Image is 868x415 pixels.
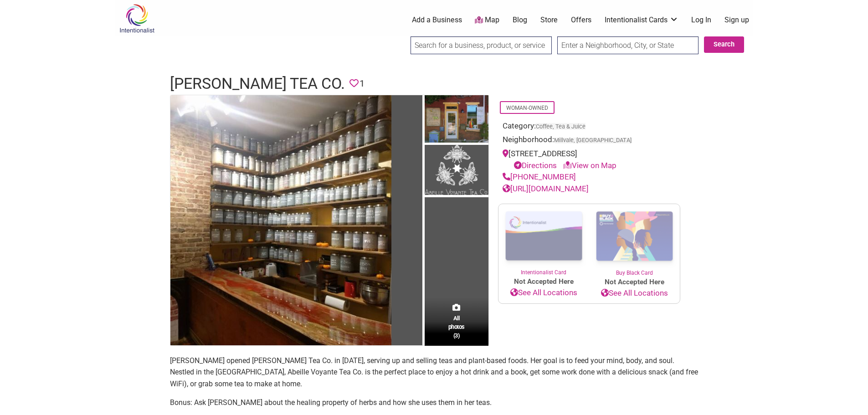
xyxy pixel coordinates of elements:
a: See All Locations [498,287,589,299]
a: Woman-Owned [506,105,548,111]
a: Intentionalist Cards [605,15,678,25]
img: The outside of Abeille Voyante Tea Co. [425,95,488,145]
div: Category: [503,120,676,134]
a: Intentionalist Card [498,204,589,277]
span: Not Accepted Here [498,277,589,287]
a: Offers [571,15,591,25]
input: Enter a Neighborhood, City, or State [557,36,699,54]
p: [PERSON_NAME] opened [PERSON_NAME] Tea Co. in [DATE], serving up and selling teas and plant-based... [170,355,699,390]
a: Buy Black Card [589,204,680,277]
button: Search [704,36,744,53]
a: View on Map [563,161,616,170]
span: All photos (3) [448,314,465,340]
input: Search for a business, product, or service [411,36,552,54]
a: Store [540,15,558,25]
img: Abeille Voyante Tea Co's logo [425,145,488,197]
div: Neighborhood: [503,134,676,148]
a: Blog [513,15,527,25]
a: Add a Business [412,15,462,25]
a: [PHONE_NUMBER] [503,172,576,181]
img: The inside of Abeille Voyante Tea Co. [170,95,391,345]
a: [URL][DOMAIN_NAME] [503,184,589,193]
a: Directions [514,161,557,170]
h1: [PERSON_NAME] Tea Co. [170,73,345,95]
span: Millvale, [GEOGRAPHIC_DATA] [554,138,632,143]
a: See All Locations [589,287,680,299]
span: Not Accepted Here [589,277,680,287]
a: Log In [691,15,711,25]
img: Intentionalist Card [498,204,589,268]
span: 1 [360,77,365,91]
p: Bonus: Ask [PERSON_NAME] about the healing property of herbs and how she uses them in her teas. [170,397,699,409]
a: Coffee, Tea & Juice [536,123,586,130]
a: Sign up [724,15,749,25]
img: Buy Black Card [589,204,680,269]
a: Map [475,15,499,26]
div: [STREET_ADDRESS] [503,148,676,171]
img: Intentionalist [115,4,159,33]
